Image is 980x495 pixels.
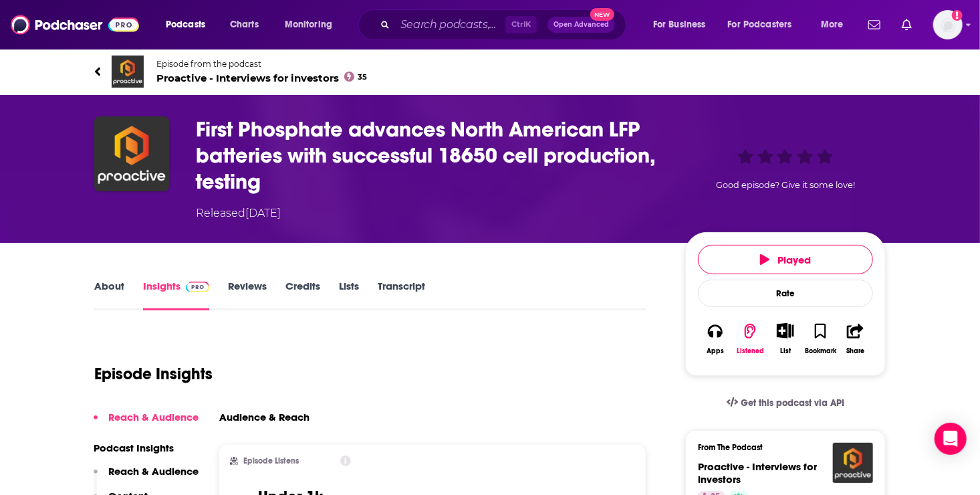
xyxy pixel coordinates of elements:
button: Open AdvancedNew [547,17,615,33]
span: New [590,8,614,21]
h2: Episode Listens [243,456,299,466]
a: Credits [285,280,320,310]
span: Proactive - Interviews for investors [156,72,368,84]
p: Podcast Insights [94,441,199,454]
button: open menu [275,14,350,35]
a: Charts [221,14,267,35]
button: Share [838,314,873,363]
div: Bookmark [805,347,836,355]
h3: From The Podcast [698,443,862,452]
span: 35 [358,74,368,80]
span: Episode from the podcast [156,59,368,69]
span: For Business [653,15,706,34]
span: For Podcasters [728,15,792,34]
p: Reach & Audience [108,411,199,423]
span: More [821,15,844,34]
input: Search podcasts, credits, & more... [395,14,505,35]
button: Reach & Audience [94,465,199,490]
span: Played [760,254,811,266]
p: Reach & Audience [108,465,199,478]
div: Share [846,347,864,355]
span: Get this podcast via API [741,397,844,409]
span: Monitoring [285,15,332,34]
button: Show More Button [771,323,799,338]
div: Apps [707,347,724,355]
button: open menu [156,14,223,35]
svg: Add a profile image [952,10,963,21]
span: Good episode? Give it some love! [716,180,855,190]
a: About [94,280,124,310]
img: Proactive - Interviews for investors [112,56,144,88]
h3: Audience & Reach [219,411,310,423]
button: Show profile menu [933,10,963,39]
a: Reviews [228,280,267,310]
div: Open Intercom Messenger [935,423,967,455]
div: List [780,346,791,355]
a: Transcript [378,280,425,310]
button: Reach & Audience [94,411,199,435]
a: Lists [339,280,359,310]
button: open menu [644,14,723,35]
h1: Episode Insights [94,364,213,384]
span: Charts [230,15,259,34]
div: Search podcasts, credits, & more... [371,9,639,40]
span: Ctrl K [505,16,537,33]
a: Show notifications dropdown [863,13,886,36]
div: Released [DATE] [196,205,281,221]
img: Podchaser Pro [186,282,209,292]
img: Podchaser - Follow, Share and Rate Podcasts [11,12,139,37]
button: Bookmark [803,314,838,363]
a: InsightsPodchaser Pro [143,280,209,310]
img: Proactive - Interviews for investors [833,443,873,483]
h3: First Phosphate advances North American LFP batteries with successful 18650 cell production, testing [196,116,664,195]
div: Rate [698,280,873,307]
span: Logged in as roneledotsonRAD [933,10,963,39]
button: open menu [719,14,812,35]
a: Get this podcast via API [716,387,855,419]
button: Apps [698,314,733,363]
img: First Phosphate advances North American LFP batteries with successful 18650 cell production, testing [94,116,169,191]
button: Listened [733,314,767,363]
div: Listened [737,347,764,355]
div: Show More ButtonList [768,314,803,363]
span: Open Advanced [554,21,609,28]
img: User Profile [933,10,963,39]
a: Proactive - Interviews for investors [698,460,817,486]
a: Show notifications dropdown [896,13,917,36]
span: Podcasts [166,15,205,34]
button: Played [698,245,873,274]
a: Proactive - Interviews for investorsEpisode from the podcastProactive - Interviews for investors35 [94,56,886,88]
button: open menu [812,14,860,35]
